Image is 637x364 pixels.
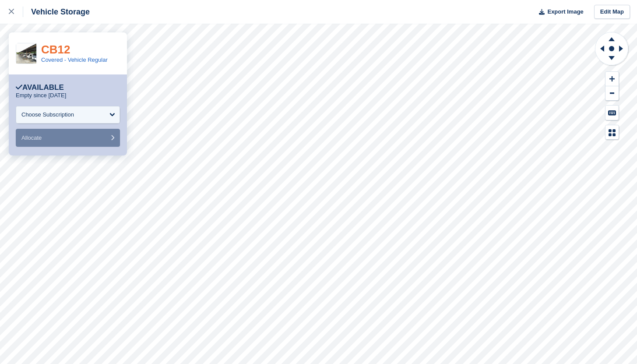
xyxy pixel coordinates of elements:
button: Map Legend [605,125,619,140]
button: Allocate [16,129,120,147]
a: Edit Map [594,5,630,19]
span: Allocate [21,134,42,141]
button: Keyboard Shortcuts [605,106,619,120]
a: Covered - Vehicle Regular [41,57,108,63]
a: CB12 [41,43,70,56]
div: Available [16,83,64,92]
div: Choose Subscription [21,110,74,119]
p: Empty since [DATE] [16,92,66,99]
div: Vehicle Storage [23,7,90,17]
button: Zoom Out [605,86,619,101]
img: E4081CF8065E6D51B1F355B433F9180E.jpeg [16,43,36,64]
span: Export Image [547,7,583,16]
button: Export Image [534,5,584,19]
button: Zoom In [605,72,619,86]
